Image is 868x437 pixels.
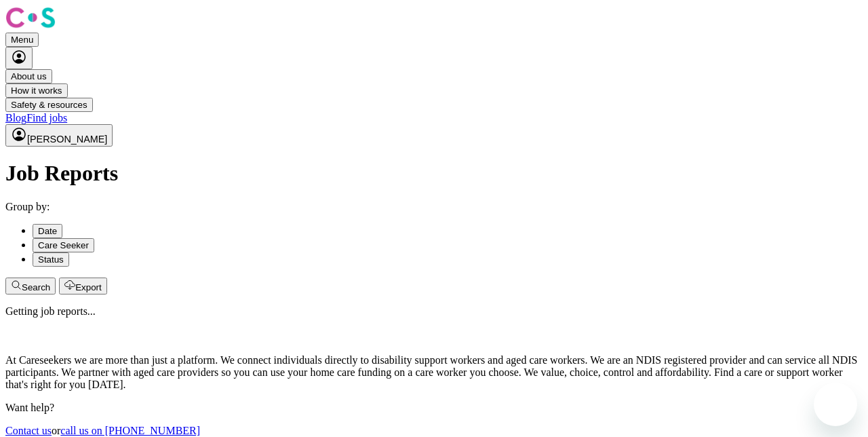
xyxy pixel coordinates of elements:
a: Careseekers home page [5,331,170,343]
img: Careseekers logo [5,5,56,30]
button: About us [5,69,52,83]
p: or [5,425,863,437]
p: Getting job reports... [5,305,863,318]
button: sort invoices by care seeker [33,238,94,252]
button: My Account [5,47,33,69]
button: Search [5,278,56,294]
a: Careseekers logo [5,20,56,32]
button: How it works [5,83,68,98]
p: Want help? [5,402,863,414]
h1: Job Reports [5,161,863,186]
span: [PERSON_NAME] [27,134,107,145]
button: My Account [5,124,113,147]
p: At Careseekers we are more than just a platform. We connect individuals directly to disability su... [5,354,863,391]
iframe: Button to launch messaging window [814,383,857,426]
span: Group by: [5,201,50,212]
button: Safety & resources [5,98,93,112]
button: Export [59,278,107,294]
button: sort invoices by date [33,224,62,238]
a: Blog [5,112,26,123]
a: Contact us [5,425,52,436]
button: sort invoices by paid status [33,252,69,267]
a: call us on [PHONE_NUMBER] [60,425,200,436]
a: Find jobs [26,112,67,123]
button: Menu [5,33,39,47]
